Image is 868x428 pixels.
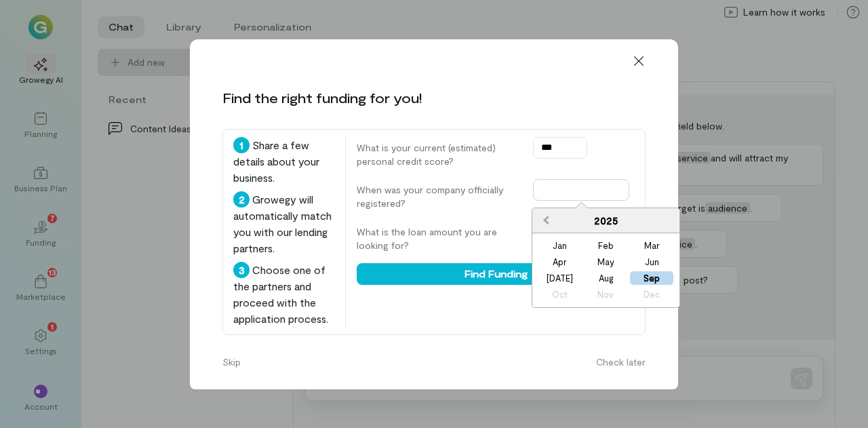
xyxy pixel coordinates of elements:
div: month 2025-09 [536,237,675,303]
div: 2 [233,191,250,208]
button: Find Funding [357,263,635,285]
div: Choose March 2025 [630,239,673,252]
div: Choose April 2025 [538,255,581,269]
div: Choose August 2025 [584,271,627,285]
button: Check later [588,351,654,373]
button: Skip [214,351,249,373]
button: Previous Year [534,210,555,231]
label: When was your company officially registered? [357,183,519,210]
div: 2025 [532,208,679,233]
label: What is your current (estimated) personal credit score? [357,141,519,168]
label: What is the loan amount you are looking for? [357,225,519,252]
div: Choose February 2025 [584,239,627,252]
div: Choose July 2025 [538,271,581,285]
div: Choose January 2025 [538,239,581,252]
div: 1 [233,137,250,153]
div: Not available November 2025 [584,288,627,301]
div: Not available December 2025 [630,288,673,301]
div: Growegy will automatically match you with our lending partners. [233,191,334,256]
div: Choose June 2025 [630,255,673,269]
div: Choose one of the partners and proceed with the application process. [233,262,334,327]
div: Not available October 2025 [538,288,581,301]
div: Share a few details about your business. [233,137,334,186]
div: Choose May 2025 [584,255,627,269]
div: Choose September 2025 [630,271,673,285]
div: 3 [233,262,250,278]
div: Find the right funding for you! [222,88,422,107]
